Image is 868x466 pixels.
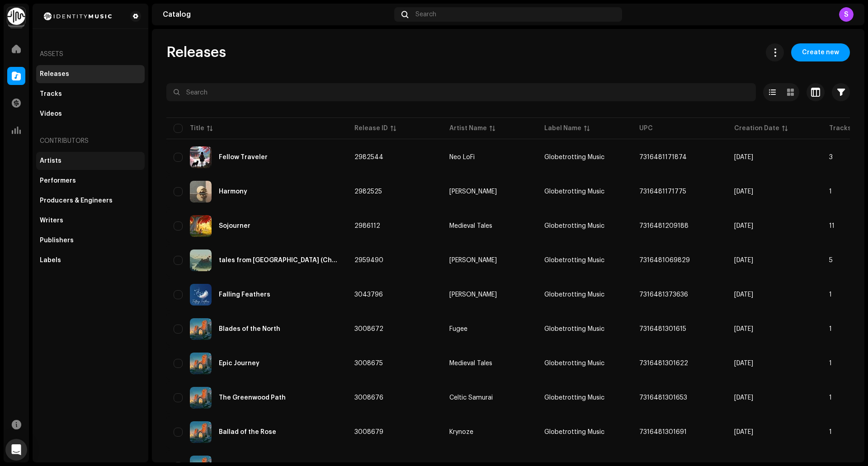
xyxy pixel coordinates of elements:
[36,65,145,83] re-m-nav-item: Releases
[639,257,690,264] span: 7316481069829
[190,318,212,340] img: c51ca500-8614-4bba-b3cc-a8ee49f2a185
[36,43,145,65] re-a-nav-header: Assets
[219,154,268,160] div: Fellow Traveler
[734,429,753,435] span: Sep 17, 2025
[544,257,604,264] span: Globetrotting Music
[354,395,383,401] span: 3008676
[36,251,145,269] re-m-nav-item: Labels
[354,154,383,160] span: 2982544
[449,188,530,195] span: Koji Koi
[734,360,753,367] span: Sep 17, 2025
[734,326,753,332] span: Sep 17, 2025
[40,11,116,22] img: 2d8271db-5505-4223-b535-acbbe3973654
[219,292,270,298] div: Falling Feathers
[449,292,530,298] span: Simone Moretti
[802,43,839,61] span: Create new
[544,154,604,160] span: Globetrotting Music
[36,105,145,123] re-m-nav-item: Videos
[36,192,145,210] re-m-nav-item: Producers & Engineers
[639,188,686,195] span: 7316481171775
[449,429,530,435] span: Krynoze
[449,124,487,133] div: Artist Name
[639,429,687,435] span: 7316481301691
[449,429,473,435] div: Krynoze
[839,7,854,22] div: S
[219,223,250,229] div: Sojourner
[544,124,581,133] div: Label Name
[544,395,604,401] span: Globetrotting Music
[449,360,530,367] span: Medieval Tales
[415,11,436,18] span: Search
[219,257,340,264] div: tales from fortrose (Chapter II)
[354,188,382,195] span: 2982525
[734,395,753,401] span: Sep 17, 2025
[36,172,145,190] re-m-nav-item: Performers
[449,360,492,367] div: Medieval Tales
[734,257,753,264] span: Jul 25, 2025
[449,326,530,332] span: Fugee
[544,360,604,367] span: Globetrotting Music
[791,43,850,61] button: Create new
[734,154,753,160] span: Aug 19, 2025
[219,326,280,332] div: Blades of the North
[40,110,62,118] div: Videos
[190,124,204,133] div: Title
[354,124,388,133] div: Release ID
[639,154,687,160] span: 7316481171874
[36,231,145,249] re-m-nav-item: Publishers
[40,197,113,204] div: Producers & Engineers
[449,326,467,332] div: Fugee
[166,83,756,101] input: Search
[449,292,497,298] div: [PERSON_NAME]
[40,257,61,264] div: Labels
[190,249,212,271] img: 7aded733-2c9a-4527-ab9a-75b4407de460
[7,7,25,25] img: 0f74c21f-6d1c-4dbc-9196-dbddad53419e
[734,223,753,229] span: Aug 22, 2025
[219,360,259,367] div: Epic Journey
[40,90,62,98] div: Tracks
[449,223,492,229] div: Medieval Tales
[449,223,530,229] span: Medieval Tales
[449,395,530,401] span: Celtic Samurai
[449,154,475,160] div: Neo LoFi
[354,223,380,229] span: 2986112
[639,395,687,401] span: 7316481301653
[40,71,69,78] div: Releases
[163,11,391,18] div: Catalog
[354,257,383,264] span: 2959490
[190,215,212,237] img: bc914c59-7268-4c76-9696-442d72f1458b
[190,146,212,168] img: 0bb15aa5-9502-4d99-9e4b-93db6eb848d3
[544,326,604,332] span: Globetrotting Music
[734,292,753,298] span: Oct 3, 2025
[639,223,689,229] span: 7316481209188
[36,85,145,103] re-m-nav-item: Tracks
[544,223,604,229] span: Globetrotting Music
[449,257,497,264] div: [PERSON_NAME]
[5,439,27,461] div: Open Intercom Messenger
[190,284,212,306] img: 384b0aa8-945f-4504-b890-d35688180378
[219,429,276,435] div: Ballad of the Rose
[354,326,383,332] span: 3008672
[219,395,286,401] div: The Greenwood Path
[734,124,779,133] div: Creation Date
[36,130,145,152] div: Contributors
[449,188,497,195] div: [PERSON_NAME]
[166,43,226,61] span: Releases
[449,154,530,160] span: Neo LoFi
[36,212,145,230] re-m-nav-item: Writers
[354,292,383,298] span: 3043796
[190,421,212,443] img: 61be615c-5c33-4967-8799-5a9858c12b15
[639,292,688,298] span: 7316481373636
[449,395,493,401] div: Celtic Samurai
[190,353,212,374] img: 67855e51-e9fb-4b62-87c6-06e5bade0fbe
[544,188,604,195] span: Globetrotting Music
[544,429,604,435] span: Globetrotting Music
[36,152,145,170] re-m-nav-item: Artists
[40,157,61,165] div: Artists
[354,429,383,435] span: 3008679
[354,360,383,367] span: 3008675
[219,188,247,195] div: Harmony
[40,237,74,244] div: Publishers
[449,257,530,264] span: Luke Tidbury
[190,181,212,202] img: 8771f0ec-3d02-4e09-99d1-deffb363b4af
